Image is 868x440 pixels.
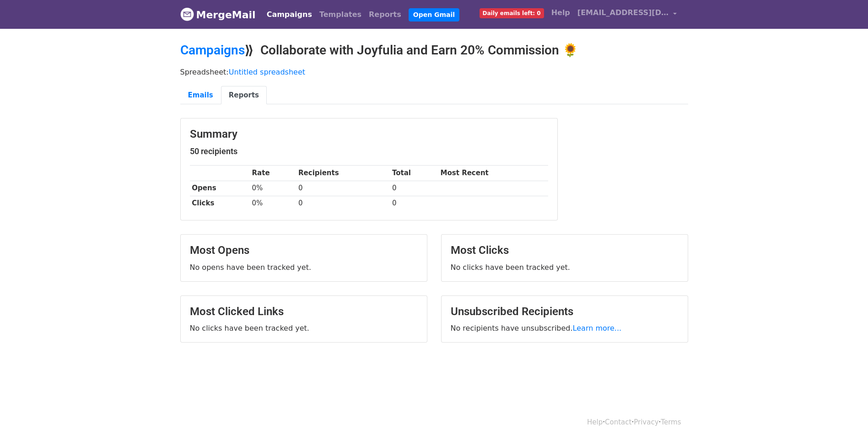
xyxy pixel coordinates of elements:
a: [EMAIL_ADDRESS][DOMAIN_NAME] [574,4,681,25]
span: Daily emails left: 0 [480,8,544,18]
h3: Summary [190,128,548,141]
a: Privacy [634,418,658,426]
p: No opens have been tracked yet. [190,263,418,272]
a: Campaigns [180,43,245,58]
a: Learn more... [573,324,622,333]
p: No clicks have been tracked yet. [190,323,418,333]
a: Contact [605,418,631,426]
th: Most Recent [438,166,548,181]
th: Recipients [296,166,390,181]
h5: 50 recipients [190,146,548,156]
td: 0 [390,181,438,196]
a: MergeMail [180,5,256,24]
p: No recipients have unsubscribed. [451,323,679,333]
a: Open Gmail [409,8,459,21]
h3: Most Clicks [451,244,679,257]
a: Reports [221,86,267,105]
h3: Unsubscribed Recipients [451,305,679,318]
h3: Most Opens [190,244,418,257]
a: Help [587,418,603,426]
th: Clicks [190,196,250,211]
th: Rate [250,166,297,181]
p: Spreadsheet: [180,67,688,77]
img: MergeMail logo [180,7,194,21]
a: Campaigns [263,5,316,24]
a: Templates [316,5,365,24]
td: 0 [296,181,390,196]
td: 0 [296,196,390,211]
td: 0% [250,196,297,211]
a: Untitled spreadsheet [229,68,305,76]
h3: Most Clicked Links [190,305,418,318]
a: Reports [365,5,405,24]
a: Daily emails left: 0 [476,4,548,22]
p: No clicks have been tracked yet. [451,263,679,272]
td: 0% [250,181,297,196]
td: 0 [390,196,438,211]
th: Total [390,166,438,181]
a: Emails [180,86,221,105]
a: Help [548,4,574,22]
a: Terms [661,418,681,426]
h2: ⟫ Collaborate with Joyfulia and Earn 20% Commission 🌻 [180,43,688,58]
span: [EMAIL_ADDRESS][DOMAIN_NAME] [577,7,669,18]
th: Opens [190,181,250,196]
